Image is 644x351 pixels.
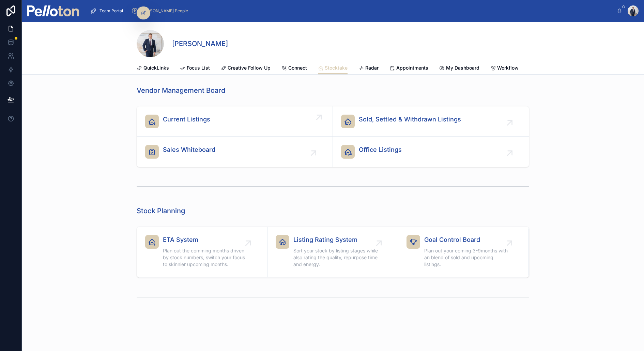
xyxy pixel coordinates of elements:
[424,235,509,245] span: Goal Control Board
[228,64,271,71] span: Creative Follow Up
[333,137,529,167] a: Office Listings
[288,64,307,71] span: Connect
[141,8,188,14] span: [PERSON_NAME] People
[424,247,509,268] span: Plan out your coming 3-9months with an blend of sold and upcoming listings.
[358,62,379,75] a: Radar
[398,227,529,277] a: Goal Control BoardPlan out your coming 3-9months with an blend of sold and upcoming listings.
[163,235,248,245] span: ETA System
[163,115,210,124] span: Current Listings
[180,62,210,75] a: Focus List
[490,62,519,75] a: Workflow
[359,145,402,155] span: Office Listings
[99,8,123,14] span: Team Portal
[137,137,333,167] a: Sales Whiteboard
[137,62,169,75] a: QuickLinks
[143,64,169,71] span: QuickLinks
[293,235,379,245] span: Listing Rating System
[137,206,185,216] h1: Stock Planning
[129,5,193,17] a: [PERSON_NAME] People
[439,62,479,75] a: My Dashboard
[497,64,519,71] span: Workflow
[137,227,267,277] a: ETA SystemPlan out the comming months driven by stock numbers, switch your focus to skinnier upco...
[267,227,398,277] a: Listing Rating SystemSort your stock by listing stages while also rating the quality, repurpose t...
[163,145,215,155] span: Sales Whiteboard
[137,86,225,95] h1: Vendor Management Board
[187,64,210,71] span: Focus List
[318,62,348,75] a: Stocktake
[365,64,379,71] span: Radar
[333,106,529,137] a: Sold, Settled & Withdrawn Listings
[359,115,461,124] span: Sold, Settled & Withdrawn Listings
[27,5,79,16] img: App logo
[281,62,307,75] a: Connect
[88,5,128,17] a: Team Portal
[137,106,333,137] a: Current Listings
[172,39,228,48] h1: [PERSON_NAME]
[389,62,428,75] a: Appointments
[446,64,479,71] span: My Dashboard
[163,247,248,268] span: Plan out the comming months driven by stock numbers, switch your focus to skinnier upcoming months.
[396,64,428,71] span: Appointments
[293,247,379,268] span: Sort your stock by listing stages while also rating the quality, repurpose time and energy.
[325,64,348,71] span: Stocktake
[85,3,617,18] div: scrollable content
[221,62,271,75] a: Creative Follow Up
